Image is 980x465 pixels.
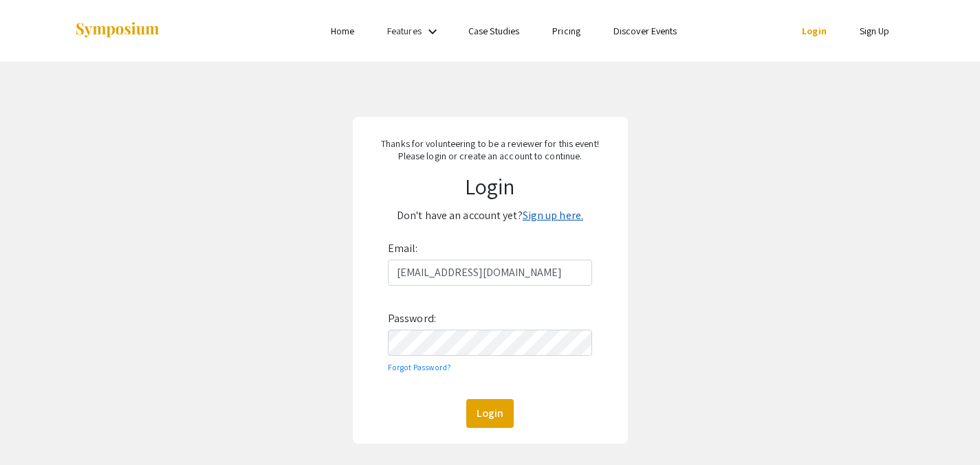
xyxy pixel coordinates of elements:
[523,208,583,223] a: Sign up here.
[388,308,436,330] label: Password:
[362,173,618,199] h1: Login
[424,23,441,40] mat-icon: Expand Features list
[802,25,827,37] a: Login
[388,362,452,372] a: Forgot Password?
[613,25,677,37] a: Discover Events
[468,25,519,37] a: Case Studies
[74,21,160,40] img: Symposium by ForagerOne
[466,399,514,428] button: Login
[362,205,618,227] p: Don't have an account yet?
[387,25,422,37] a: Features
[362,150,618,162] p: Please login or create an account to continue.
[362,137,618,150] p: Thanks for volunteering to be a reviewer for this event!
[10,403,58,455] iframe: Chat
[552,25,580,37] a: Pricing
[860,25,890,37] a: Sign Up
[331,25,354,37] a: Home
[388,238,418,260] label: Email:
